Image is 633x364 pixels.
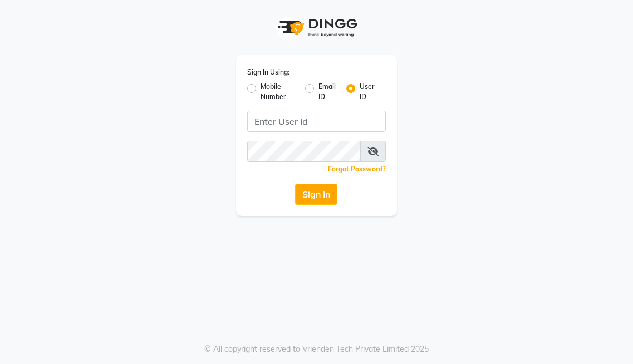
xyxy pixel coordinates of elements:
label: Email ID [318,82,337,102]
label: Mobile Number [261,82,296,102]
input: Username [247,111,386,132]
img: logo1.svg [272,11,361,44]
label: User ID [360,82,377,102]
a: Forgot Password? [328,165,386,173]
label: Sign In Using: [247,67,289,77]
button: Sign In [295,184,337,205]
input: Username [247,141,361,162]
